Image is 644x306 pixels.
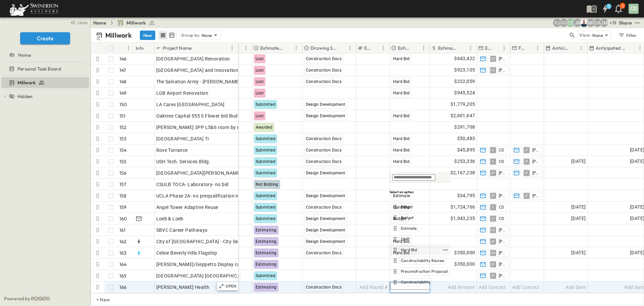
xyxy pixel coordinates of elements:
[401,204,413,210] span: Bidget
[306,239,345,244] span: Design Development
[256,136,276,141] span: Submitted
[454,260,475,268] span: $350,000
[117,19,155,26] a: Millwork
[119,192,127,199] p: 158
[156,181,229,188] span: CSULB TOCA- Laboratory- no bid
[256,125,273,130] span: Awarded
[401,236,410,242] span: GMP
[532,159,539,164] span: [PERSON_NAME]
[499,56,506,61] span: [PERSON_NAME]
[20,32,70,44] button: Create
[573,19,581,27] div: Joshua Russell (joshua.russell@swinerton.com)
[457,192,475,200] span: $34,795
[306,205,342,210] span: Construction Docs
[163,45,192,51] p: Project Name
[119,124,127,131] p: 152
[499,227,506,233] span: [PERSON_NAME]
[450,215,475,222] span: $1,943,235
[490,70,495,70] span: CD
[490,230,495,230] span: CD
[156,147,188,154] span: Rove Torrance
[306,79,342,84] span: Construction Docs
[571,215,586,222] span: [DATE]
[398,45,411,51] p: Estimate Type
[156,78,240,85] span: The Salvation Army - [PERSON_NAME]
[1,50,88,60] a: Home
[306,114,345,118] span: Design Development
[256,56,264,61] span: Lost
[256,205,276,210] span: Submitted
[600,19,608,27] div: Jonathan M. Hansen (johansen@swinerton.com)
[119,238,127,245] p: 162
[401,215,414,220] span: Budget
[285,44,292,52] button: Sort
[553,19,561,27] div: Francisco J. Sanchez (frsanchez@swinerton.com)
[391,224,449,232] div: Estimate
[499,68,506,73] span: [PERSON_NAME]
[499,170,506,176] span: [PERSON_NAME]
[18,52,31,58] span: Home
[491,195,495,196] span: JF
[256,91,264,95] span: Lost
[454,55,475,62] span: $643,422
[119,215,127,222] p: 160
[577,44,585,52] button: Menu
[158,30,177,40] div: table view
[412,44,420,52] button: Sort
[119,272,127,279] p: 165
[256,262,277,267] span: Estimating
[636,44,644,52] button: Menu
[454,78,475,85] span: $222,059
[256,102,276,107] span: Submitted
[512,284,540,291] span: Add Contact
[119,147,127,154] p: 154
[306,228,345,232] span: Design Development
[119,284,127,291] p: 166
[119,135,127,142] p: 153
[136,39,144,57] div: Info
[346,44,354,52] button: Menu
[119,101,127,108] p: 150
[450,169,475,177] span: $2,167,238
[256,148,276,152] span: Submitted
[1,78,88,87] a: Millwork
[566,284,586,291] span: Add Date
[77,19,88,26] span: close
[119,170,127,176] p: 156
[532,193,539,199] span: [PERSON_NAME]
[256,216,276,221] span: Submitted
[119,67,126,74] p: 147
[364,45,371,51] p: Estimate Round
[420,44,428,52] button: Menu
[124,44,132,52] button: Menu
[524,195,529,196] span: JF
[454,89,475,97] span: $945,524
[306,102,345,107] span: Design Development
[119,113,126,119] p: 151
[105,31,132,40] p: Millwork
[532,170,539,176] span: [PERSON_NAME]
[454,66,475,74] span: $923,105
[633,19,641,27] button: test
[156,238,270,245] span: City of [GEOGRAPHIC_DATA] - City Services Building
[454,158,475,165] span: $253,336
[202,32,212,39] p: None
[156,192,252,199] span: UCLA Phase 2A- no prequalification needed
[393,114,410,118] span: Hard Bid
[156,158,211,165] span: USH Tech. Services Bldg.
[256,68,264,73] span: Lost
[181,32,200,39] p: Group by:
[119,78,127,85] p: 148
[306,171,345,175] span: Design Development
[401,279,430,285] span: Constructability
[391,278,449,286] div: Constructability
[256,79,264,84] span: Lost
[454,123,475,131] span: $291,708
[156,113,245,119] span: Oaktree Capital 555 S Flower bid Budget
[292,44,300,52] button: Menu
[135,43,155,53] div: Info
[438,45,458,51] p: Estimate Amount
